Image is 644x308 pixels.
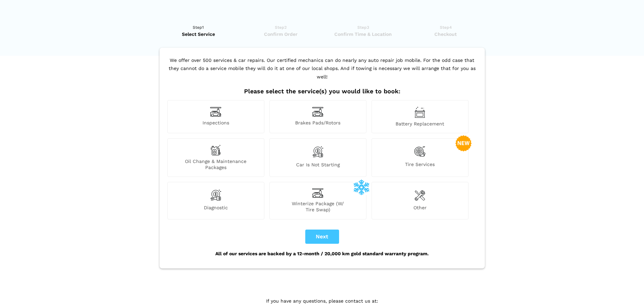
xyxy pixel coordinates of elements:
span: Battery Replacement [372,121,468,127]
p: If you have any questions, please contact us at: [216,297,429,305]
span: Oil Change & Maintenance Packages [168,158,264,170]
span: Confirm Order [242,31,320,38]
span: Checkout [407,31,485,38]
span: Tire Services [372,161,468,170]
img: new-badge-2-48.png [455,135,472,151]
span: Winterize Package (W/ Tire Swap) [270,200,366,213]
span: Confirm Time & Location [324,31,402,38]
a: Step1 [160,24,238,38]
span: Other [372,205,468,213]
div: All of our services are backed by a 12-month / 20,000 km gold standard warranty program. [166,244,479,263]
span: Select Service [160,31,238,38]
a: Step4 [407,24,485,38]
a: Step2 [242,24,320,38]
span: Diagnostic [168,205,264,213]
img: winterize-icon_1.png [353,179,369,195]
button: Next [305,230,339,244]
a: Step3 [324,24,402,38]
span: Car is not starting [270,162,366,170]
span: Brakes Pads/Rotors [270,120,366,127]
span: Inspections [168,120,264,127]
h2: Please select the service(s) you would like to book: [166,88,479,95]
p: We offer over 500 services & car repairs. Our certified mechanics can do nearly any auto repair j... [166,56,479,88]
